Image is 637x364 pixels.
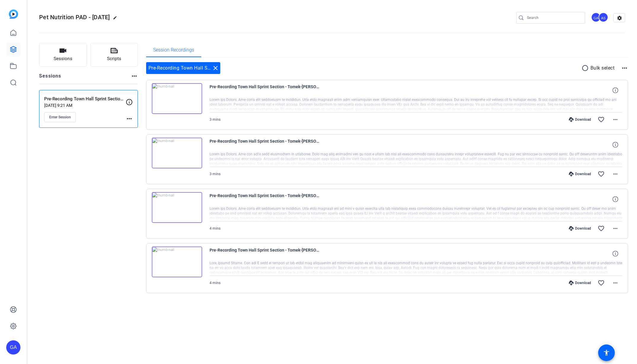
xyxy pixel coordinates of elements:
span: Pre-Recording Town Hall Sprint Section - Tomek-[PERSON_NAME]-2025-09-23-09-50-41-233-1 [210,138,319,152]
button: Enter Session [44,112,76,122]
ngx-avatar: Anouar Scandari [598,12,609,23]
mat-icon: favorite_border [598,116,605,123]
span: 3 mins [210,117,221,122]
img: blue-gradient.svg [9,9,18,19]
div: Download [566,226,594,231]
mat-icon: close [212,65,219,72]
span: 4 mins [210,281,221,285]
p: Bulk select [590,65,615,72]
div: Download [566,172,594,176]
mat-icon: settings [614,14,625,22]
div: GA [6,340,20,355]
p: [DATE] 9:21 AM [44,103,126,108]
div: AS [598,12,608,22]
img: thumb-nail [152,138,202,168]
ngx-avatar: Gert-Jan Andries [591,12,601,23]
span: Scripts [107,55,121,62]
mat-icon: favorite_border [598,225,605,232]
mat-icon: favorite_border [598,279,605,286]
mat-icon: more_horiz [612,170,619,178]
span: Pre-Recording Town Hall Sprint Section - Tomek-[PERSON_NAME]-2025-09-23-09-41-37-100-1 [210,247,319,261]
mat-icon: more_horiz [612,225,619,232]
mat-icon: more_horiz [612,279,619,286]
input: Search [527,14,580,21]
span: Pre-Recording Town Hall Sprint Section - Tomek-[PERSON_NAME]-2025-09-23-09-46-11-179-1 [210,192,319,206]
span: 4 mins [210,226,221,231]
mat-icon: more_horiz [126,115,133,122]
span: Pet Nutrition PAD - [DATE] [39,14,110,21]
mat-icon: favorite_border [598,170,605,178]
span: Enter Session [49,115,71,120]
mat-icon: radio_button_unchecked [582,65,590,72]
div: Download [566,281,594,285]
h2: Sessions [39,73,61,84]
img: thumb-nail [152,247,202,277]
mat-icon: edit [113,16,120,23]
p: Pre-Recording Town Hall Sprint Section - Tomek [44,96,126,102]
span: Pre-Recording Town Hall Sprint Section - Tomek-[PERSON_NAME]-2025-09-23-09-54-29-629-1 [210,83,319,97]
img: thumb-nail [152,192,202,223]
button: Sessions [39,43,87,67]
div: GA [591,12,601,22]
button: Scripts [90,43,138,67]
mat-icon: more_horiz [621,65,628,72]
mat-icon: more_horiz [131,73,138,80]
mat-icon: more_horiz [612,116,619,123]
img: thumb-nail [152,83,202,114]
span: Session Recordings [153,48,194,52]
span: 3 mins [210,172,221,176]
span: Sessions [54,55,72,62]
mat-icon: accessibility [603,349,610,356]
div: Download [566,117,594,122]
div: Pre-Recording Town Hall Sprint Section - Tomek [146,62,220,74]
